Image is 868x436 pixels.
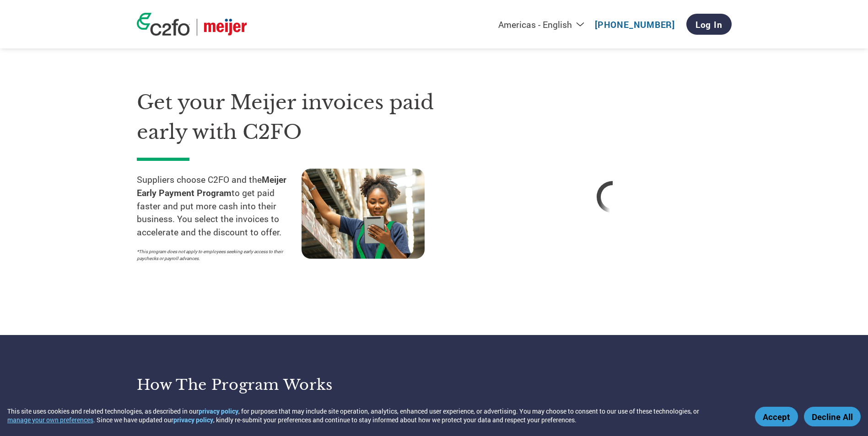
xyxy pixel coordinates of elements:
[137,173,302,239] p: Suppliers choose C2FO and the to get paid faster and put more cash into their business. You selec...
[755,407,798,426] button: Accept
[7,407,742,424] div: This site uses cookies and related technologies, as described in our , for purposes that may incl...
[137,13,190,36] img: c2fo logo
[804,407,861,426] button: Decline All
[137,376,423,394] h3: How the program works
[137,248,292,262] p: *This program does not apply to employees seeking early access to their paychecks or payroll adva...
[7,415,93,424] button: manage your own preferences
[137,88,466,147] h1: Get your Meijer invoices paid early with C2FO
[595,19,675,30] a: [PHONE_NUMBER]
[173,415,213,424] a: privacy policy
[199,407,238,415] a: privacy policy
[137,174,286,198] strong: Meijer Early Payment Program
[686,14,732,35] a: Log In
[204,19,247,36] img: Meijer
[302,169,425,259] img: supply chain worker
